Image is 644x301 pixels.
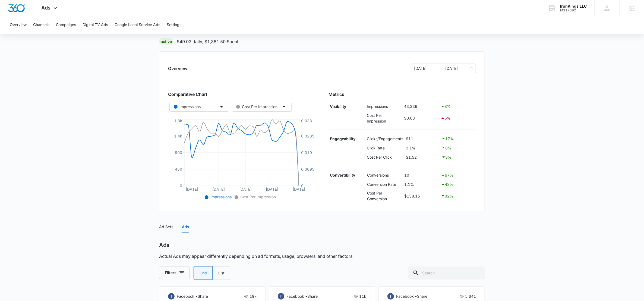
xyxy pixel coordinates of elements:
button: Digital TV Ads [83,16,108,34]
button: Impressions [169,102,229,112]
button: Overview [10,16,27,34]
p: facebook • share [286,293,318,299]
div: 43 % [441,181,475,188]
div: Ads [182,224,189,230]
tspan: 0.0095 [301,167,314,171]
h2: Overview [168,65,187,72]
strong: Engageability [330,136,355,141]
button: Campaigns [56,16,76,34]
p: $49.02 daily , $1,381.50 Spent [177,38,238,45]
td: Cost Per Impression [365,111,403,125]
div: 3 % [441,154,475,160]
div: account name [560,4,587,8]
tspan: 0.019 [301,150,312,155]
img: tab_keywords_by_traffic_grey.svg [54,32,58,36]
img: tab_domain_overview_orange.svg [15,32,19,36]
td: $1.52 [405,152,440,162]
img: website_grey.svg [9,14,13,18]
input: Search [408,266,485,280]
button: Cost Per Impression [232,102,292,112]
td: Click Rate [366,143,405,152]
p: facebook • share [177,293,208,299]
h3: Metrics [329,91,476,98]
td: Clicks/Engagements [366,134,405,143]
span: Cost Per Impression [239,195,276,199]
div: Impressions [174,104,201,110]
p: 11k [359,293,366,299]
label: Grid [194,266,213,280]
td: Impressions [365,102,403,111]
img: facebook [278,293,284,300]
button: Google Local Service Ads [115,16,160,34]
button: Channels [33,16,49,34]
h2: Ads [159,242,169,249]
button: Filters [159,266,190,279]
tspan: [DATE] [293,187,305,192]
img: facebook [387,293,394,300]
tspan: 1.4k [174,134,182,138]
span: to [439,66,443,71]
tspan: 900 [175,150,182,155]
div: 17 % [441,135,475,142]
div: account id [560,8,587,12]
div: Cost Per Impression [236,104,277,110]
td: Cost Per Conversion [366,189,403,203]
div: 8 % [441,145,475,151]
td: Conversions [366,171,403,180]
td: Cost Per Click [366,152,405,162]
td: $0.03 [403,111,439,125]
tspan: [DATE] [266,187,279,192]
h3: Comparative Chart [168,91,315,98]
td: 911 [405,134,440,143]
p: 19k [250,293,257,299]
strong: Visibility [330,104,346,109]
div: 8 % [441,103,475,110]
td: $138.15 [403,189,440,203]
button: Settings [167,16,181,34]
tspan: 0.0285 [301,134,314,138]
div: 5 % [441,115,475,121]
td: 10 [403,171,440,180]
p: Actual Ads may appear differently depending on ad formats, usage, browsers, and other factors. [159,253,353,260]
div: Active [159,38,173,45]
tspan: 0 [180,183,182,188]
img: facebook [168,293,175,300]
div: Domain: [DOMAIN_NAME] [14,14,60,18]
input: Start date [414,65,437,71]
div: 67 % [441,172,475,178]
tspan: 450 [175,167,182,171]
span: swap-right [439,66,443,71]
tspan: [DATE] [239,187,252,192]
p: facebook • share [396,293,427,299]
span: Ads [42,5,51,11]
strong: Convertibility [330,173,355,177]
img: logo_orange.svg [9,9,13,13]
div: 32 % [441,193,475,199]
tspan: [DATE] [186,187,198,192]
div: v 4.0.25 [15,9,27,13]
td: 43,336 [403,102,439,111]
div: Keywords by Traffic [60,32,91,36]
td: 2.1% [405,143,440,152]
tspan: 1.8k [174,118,182,123]
div: Domain Overview [21,32,49,36]
p: 5,641 [465,293,476,299]
tspan: [DATE] [213,187,225,192]
div: Ad Sets [159,224,173,230]
label: List [213,266,230,280]
td: Conversion Rate [366,180,403,189]
tspan: 0.038 [301,118,312,123]
tspan: 0 [301,183,304,188]
input: End date [445,65,468,71]
td: 1.1% [403,180,440,189]
span: Impressions [210,195,232,199]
